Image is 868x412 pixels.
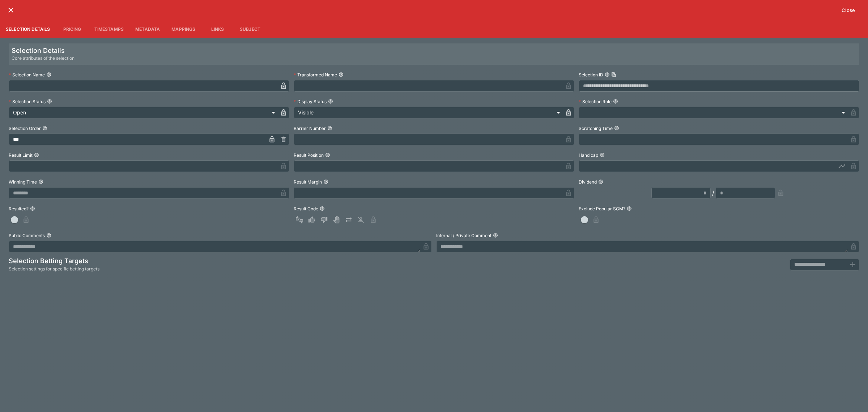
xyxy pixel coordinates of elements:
[166,20,201,38] button: Mappings
[294,98,327,105] p: Display Status
[9,179,37,185] p: Winning Time
[579,179,597,185] p: Dividend
[318,214,330,226] button: Lose
[9,257,99,265] h5: Selection Betting Targets
[294,214,305,226] button: Not Set
[42,126,47,131] button: Selection Order
[436,232,492,239] p: Internal / Private Comment
[9,125,41,131] p: Selection Order
[613,99,618,104] button: Selection Role
[9,206,29,212] p: Resulted?
[611,72,616,77] button: Copy To Clipboard
[12,55,75,62] span: Core attributes of the selection
[47,99,52,104] button: Selection Status
[579,98,612,105] p: Selection Role
[579,152,598,158] p: Handicap
[9,232,45,239] p: Public Comments
[339,72,344,77] button: Transformed Name
[129,20,166,38] button: Metadata
[34,152,39,157] button: Result Limit
[605,72,610,77] button: Selection IDCopy To Clipboard
[12,46,75,55] h5: Selection Details
[355,214,367,226] button: Eliminated In Play
[294,107,563,118] div: Visible
[712,189,714,197] div: /
[46,233,51,238] button: Public Comments
[4,4,17,17] button: close
[9,265,99,273] span: Selection settings for specific betting targets
[343,214,354,226] button: Push
[9,98,46,105] p: Selection Status
[46,72,51,77] button: Selection Name
[600,152,605,157] button: Handicap
[306,214,318,226] button: Win
[579,72,603,78] p: Selection ID
[9,107,278,118] div: Open
[598,179,603,184] button: Dividend
[493,233,498,238] button: Internal / Private Comment
[627,206,632,211] button: Exclude Popular SGM?
[294,206,318,212] p: Result Code
[579,206,625,212] p: Exclude Popular SGM?
[30,206,35,211] button: Resulted?
[201,20,234,38] button: Links
[320,206,325,211] button: Result Code
[9,72,45,78] p: Selection Name
[614,126,619,131] button: Scratching Time
[328,99,333,104] button: Display Status
[56,20,89,38] button: Pricing
[579,125,613,131] p: Scratching Time
[323,179,328,184] button: Result Margin
[9,152,33,158] p: Result Limit
[331,214,342,226] button: Void
[294,152,324,158] p: Result Position
[234,20,266,38] button: Subject
[38,179,43,184] button: Winning Time
[327,126,332,131] button: Barrier Number
[837,4,859,16] button: Close
[325,152,330,157] button: Result Position
[294,72,337,78] p: Transformed Name
[294,125,326,131] p: Barrier Number
[294,179,322,185] p: Result Margin
[89,20,130,38] button: Timestamps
